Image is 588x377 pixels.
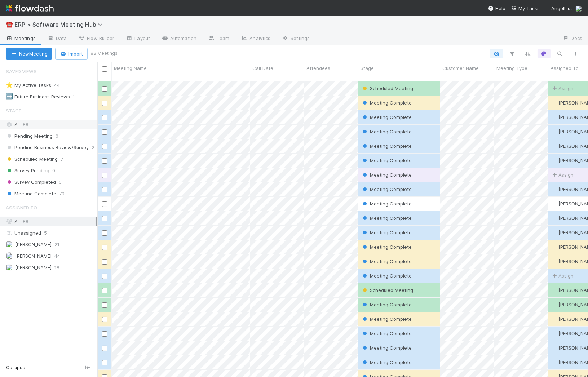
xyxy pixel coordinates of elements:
span: Assign [551,272,574,279]
img: avatar_31a23b92-6f17-4cd3-bc91-ece30a602713.png [552,302,557,307]
div: All [6,120,96,129]
span: Meeting Complete [361,302,412,307]
a: Automation [156,33,202,45]
img: avatar_31a23b92-6f17-4cd3-bc91-ece30a602713.png [552,230,557,235]
div: Meeting Complete [361,272,412,279]
span: Meeting Complete [361,244,412,250]
span: Flow Builder [78,35,114,42]
div: Meeting Complete [361,128,412,135]
span: Meeting Complete [361,316,412,322]
a: Flow Builder [72,33,120,45]
input: Toggle Row Selected [102,129,107,135]
div: Meeting Complete [361,301,412,308]
input: Toggle Row Selected [102,274,107,279]
span: 5 [44,229,47,238]
span: 21 [54,240,59,249]
div: Meeting Complete [361,157,412,164]
span: Pending Business Review/Survey [6,143,89,152]
span: My Tasks [511,5,540,11]
input: Toggle Row Selected [102,216,107,221]
span: Scheduled Meeting [6,155,58,164]
div: Meeting Complete [361,171,412,178]
input: Toggle Row Selected [102,346,107,351]
a: Data [41,33,72,45]
span: ERP > Software Meeting Hub [14,21,106,28]
img: avatar_ef15843f-6fde-4057-917e-3fb236f438ca.png [552,158,557,163]
img: avatar_31a23b92-6f17-4cd3-bc91-ece30a602713.png [6,252,13,260]
a: Team [202,33,235,45]
span: [PERSON_NAME] [15,265,52,270]
img: avatar_31a23b92-6f17-4cd3-bc91-ece30a602713.png [552,287,557,293]
img: avatar_31a23b92-6f17-4cd3-bc91-ece30a602713.png [552,244,557,250]
div: Scheduled Meeting [361,287,413,294]
span: Meeting Complete [361,114,412,120]
img: avatar_ec9c1780-91d7-48bb-898e-5f40cebd5ff8.png [552,359,557,365]
div: Meeting Complete [361,142,412,150]
div: My Active Tasks [6,81,51,90]
div: Meeting Complete [361,200,412,207]
input: Toggle Row Selected [102,101,107,106]
span: Meeting Complete [361,143,412,149]
span: ☎️ [6,21,13,27]
span: Meeting Complete [361,201,412,207]
span: Call Date [252,65,273,72]
img: avatar_ef15843f-6fde-4057-917e-3fb236f438ca.png [552,345,557,351]
a: My Tasks [511,5,540,12]
input: Toggle Row Selected [102,245,107,250]
span: [PERSON_NAME] [15,241,52,247]
span: Meeting Complete [361,129,412,134]
a: Analytics [235,33,276,45]
div: All [6,217,96,226]
span: 0 [56,132,58,141]
img: avatar_ef15843f-6fde-4057-917e-3fb236f438ca.png [552,129,557,134]
input: Toggle Row Selected [102,331,107,337]
img: logo-inverted-e16ddd16eac7371096b0.svg [6,2,54,14]
span: 2 [92,143,94,152]
span: Meeting Complete [361,100,412,106]
span: Meeting Complete [361,215,412,221]
span: ➡️ [6,93,13,99]
span: Meeting Complete [361,158,412,163]
span: 88 [23,218,28,224]
input: Toggle Row Selected [102,230,107,236]
img: avatar_ef15843f-6fde-4057-917e-3fb236f438ca.png [552,331,557,336]
span: Saved Views [6,64,37,79]
span: 7 [61,155,63,164]
span: 79 [59,189,65,198]
input: Toggle Row Selected [102,201,107,207]
img: avatar_ef15843f-6fde-4057-917e-3fb236f438ca.png [552,186,557,192]
div: Meeting Complete [361,214,412,222]
a: Layout [120,33,156,45]
img: avatar_ef15843f-6fde-4057-917e-3fb236f438ca.png [552,143,557,149]
div: Scheduled Meeting [361,85,413,92]
span: Scheduled Meeting [361,287,413,293]
input: Toggle Row Selected [102,158,107,164]
span: 44 [54,81,67,90]
span: Collapse [6,364,25,371]
div: Meeting Complete [361,114,412,121]
span: 18 [54,263,59,272]
div: Help [488,5,505,12]
span: Survey Completed [6,178,56,187]
button: NewMeeting [6,48,52,60]
input: Toggle Row Selected [102,302,107,308]
div: Meeting Complete [361,229,412,236]
div: Meeting Complete [361,186,412,193]
span: AngelList [551,5,572,11]
input: Toggle Row Selected [102,288,107,293]
img: avatar_ef15843f-6fde-4057-917e-3fb236f438ca.png [6,241,13,248]
span: Meeting Complete [361,258,412,264]
div: Assign [551,171,574,178]
span: Meeting Complete [6,189,56,198]
span: Meeting Name [114,65,147,72]
span: Pending Meeting [6,132,53,141]
span: Meeting Complete [361,359,412,365]
span: 0 [52,166,55,175]
span: Customer Name [442,65,479,72]
span: Assign [551,85,574,92]
img: avatar_ef15843f-6fde-4057-917e-3fb236f438ca.png [552,316,557,322]
div: Meeting Complete [361,99,412,106]
span: Meeting Complete [361,230,412,235]
img: avatar_ec9c1780-91d7-48bb-898e-5f40cebd5ff8.png [552,100,557,106]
